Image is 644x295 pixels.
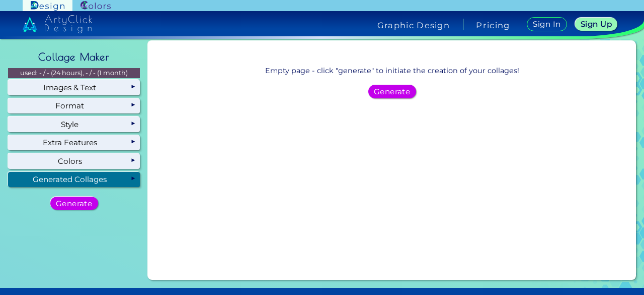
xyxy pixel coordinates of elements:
h5: Generate [55,199,93,207]
img: artyclick_design_logo_white_combined_path.svg [23,15,92,33]
div: Colors [8,153,140,168]
h2: Collage Maker [33,46,115,68]
div: Style [8,116,140,132]
h5: Sign Up [580,20,613,28]
div: Format [8,98,140,113]
p: Empty page - click "generate" to initiate the creation of your collages! [265,65,519,77]
a: Sign Up [574,17,618,31]
div: Generated Collages [8,172,140,187]
h5: Sign In [532,20,561,28]
div: Images & Text [8,80,140,95]
p: used: - / - (24 hours), - / - (1 month) [8,68,140,78]
h4: Graphic Design [377,21,450,29]
a: Sign In [526,17,568,31]
div: Extra Features [8,135,140,150]
img: ArtyClick Colors logo [80,1,111,11]
a: Pricing [476,21,510,29]
h5: Generate [373,87,411,95]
